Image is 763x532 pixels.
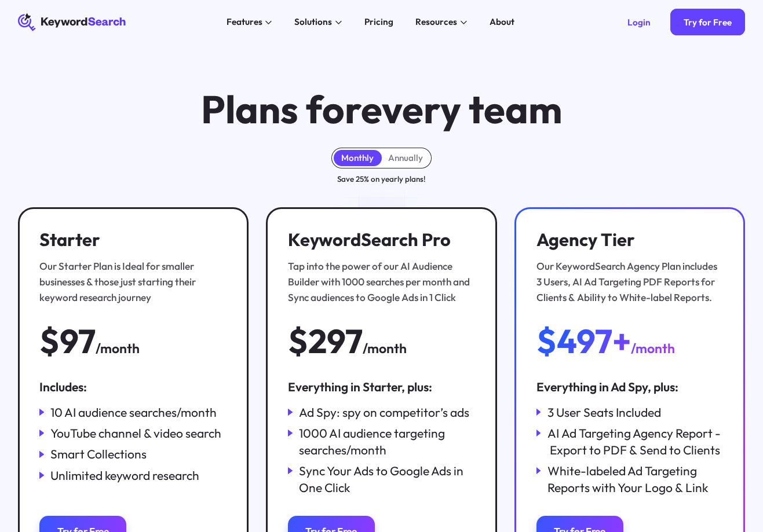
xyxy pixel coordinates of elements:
[201,89,562,130] h1: Plans for
[536,229,723,250] h3: Agency Tier
[388,152,423,163] div: Annually
[547,404,661,421] div: 3 User Seats Included
[670,9,745,35] a: Try for Free
[39,379,227,395] div: Includes:
[536,259,723,306] div: Our KeywordSearch Agency Plan includes 3 Users, AI Ad Targeting PDF Reports for Clients & Ability...
[483,13,521,31] a: About
[288,379,475,395] div: Everything in Starter, plus:
[631,338,675,359] div: /month
[364,16,393,29] div: Pricing
[50,467,199,484] div: Unlimited keyword research
[614,9,664,35] a: Login
[299,425,475,458] div: 1000 AI audience targeting searches/month
[536,324,631,359] div: $497+
[299,463,475,496] div: Sync Your Ads to Google Ads in One Click
[50,404,217,421] div: 10 AI audience searches/month
[299,404,469,421] div: Ad Spy: spy on competitor’s ads
[39,259,226,306] div: Our Starter Plan is Ideal for smaller businesses & those just starting their keyword research jou...
[415,16,457,29] div: Resources
[536,379,724,395] div: Everything in Ad Spy, plus:
[50,425,221,442] div: YouTube channel & video search
[39,324,96,359] div: $97
[361,85,562,133] span: every team
[547,463,724,496] div: White-labeled Ad Targeting Reports with Your Logo & Link
[490,16,514,29] div: About
[288,259,474,306] div: Tap into the power of our AI Audience Builder with 1000 searches per month and Sync audiences to ...
[547,425,724,458] div: AI Ad Targeting Agency Report - Export to PDF & Send to Clients
[39,229,226,250] h3: Starter
[684,17,732,28] div: Try for Free
[50,446,147,463] div: Smart Collections
[341,152,374,163] div: Monthly
[357,13,400,31] a: Pricing
[96,338,140,359] div: /month
[627,17,651,28] div: Login
[337,173,426,185] div: Save 25% on yearly plans!
[227,16,262,29] div: Features
[288,324,363,359] div: $297
[288,229,474,250] h3: KeywordSearch Pro
[294,16,332,29] div: Solutions
[363,338,407,359] div: /month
